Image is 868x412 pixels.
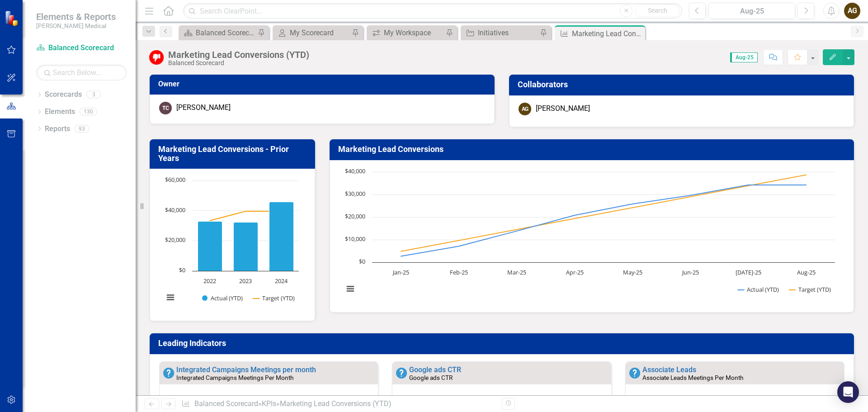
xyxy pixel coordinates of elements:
h3: Collaborators [518,80,849,89]
text: Aug-25 [797,268,815,276]
div: 130 [80,108,97,116]
text: $20,000 [165,236,185,244]
small: Integrated Campaigns Meetings Per Month [176,374,293,381]
small: Google ads CTR [409,374,453,381]
div: My Scorecard [290,27,349,38]
small: [PERSON_NAME] Medical [36,22,116,29]
button: Show Actual (YTD) [738,285,779,294]
div: My Workspace [384,27,443,38]
a: Scorecards [45,90,82,100]
a: Reports [45,124,70,134]
a: Integrated Campaigns Meetings per month [176,365,316,374]
a: KPIs [262,399,276,408]
img: No Information [629,368,640,379]
div: TC [159,102,172,114]
img: Below Target [149,50,164,65]
div: Marketing Lead Conversions (YTD) [280,399,392,408]
div: Marketing Lead Conversions (YTD) [572,28,643,39]
div: Open Intercom Messenger [837,381,859,403]
small: Associate Leads Meetings Per Month [642,374,743,381]
input: Search ClearPoint... [183,3,682,19]
text: $40,000 [345,167,365,175]
text: $20,000 [345,212,365,220]
button: Search [635,5,680,17]
span: Aug-25 [730,52,758,62]
img: No Information [163,368,174,379]
div: [PERSON_NAME] [176,103,231,113]
text: [DATE]-25 [735,268,761,276]
text: Feb-25 [450,268,468,276]
button: Show Actual (YTD) [202,294,243,302]
div: Chart. Highcharts interactive chart. [339,167,845,303]
button: View chart menu, Chart [164,291,177,304]
img: ClearPoint Strategy [5,10,20,26]
a: My Workspace [369,27,443,38]
text: 2023 [239,277,252,285]
svg: Interactive chart [339,167,840,303]
text: $60,000 [165,175,185,184]
text: Apr-25 [566,268,583,276]
span: Elements & Reports [36,11,116,22]
div: 93 [75,125,89,133]
img: No Information [396,368,407,379]
a: Elements [45,107,75,117]
a: Associate Leads [642,365,696,374]
span: Search [648,7,667,14]
a: Balanced Scorecard [36,43,127,53]
div: 3 [86,91,101,99]
h3: Leading Indicators [158,339,849,348]
text: 2022 [203,277,216,285]
div: Aug-25 [712,6,792,17]
path: 2023, 32,367. Actual (YTD). [234,223,258,271]
text: $0 [179,266,185,274]
h3: Marketing Lead Conversions - Prior Years [158,145,310,163]
a: Balanced Scorecard [194,399,258,408]
text: $10,000 [345,235,365,243]
div: AG [519,103,531,115]
path: 2024, 45,728. Actual (YTD). [269,202,294,271]
text: $0 [359,257,365,265]
text: Jan-25 [392,268,409,276]
g: Actual (YTD), series 1 of 2. Bar series with 3 bars. [198,202,294,271]
text: Mar-25 [507,268,526,276]
button: Aug-25 [708,3,795,19]
text: $30,000 [345,189,365,198]
button: Show Target (YTD) [789,285,831,294]
text: 2024 [275,277,288,285]
a: Initiatives [463,27,538,38]
div: Marketing Lead Conversions (YTD) [168,50,309,60]
text: Jun-25 [681,268,698,276]
button: AG [844,3,860,19]
div: [PERSON_NAME] [536,104,590,114]
a: My Scorecard [275,27,349,38]
svg: Interactive chart [159,176,303,312]
h3: Owner [158,80,489,88]
div: Chart. Highcharts interactive chart. [159,176,306,312]
button: Show Target (YTD) [253,294,295,302]
a: Balanced Scorecard Welcome Page [181,27,255,38]
text: $40,000 [165,206,185,214]
div: Balanced Scorecard Welcome Page [196,27,255,38]
div: Initiatives [478,27,538,38]
input: Search Below... [36,65,127,81]
path: 2022, 32,865. Actual (YTD). [198,222,222,271]
button: View chart menu, Chart [344,283,357,295]
a: Google ads CTR [409,365,461,374]
text: May-25 [623,268,642,276]
h3: Marketing Lead Conversions [338,145,849,154]
div: » » [181,399,495,409]
div: Balanced Scorecard [168,60,309,66]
